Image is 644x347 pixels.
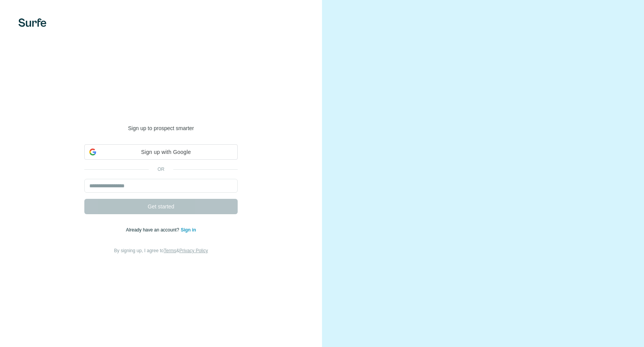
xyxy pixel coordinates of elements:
[149,166,173,173] p: or
[164,248,176,253] a: Terms
[181,227,196,233] a: Sign in
[84,92,238,123] h1: Welcome to [GEOGRAPHIC_DATA]
[114,248,208,253] span: By signing up, I agree to &
[179,248,208,253] a: Privacy Policy
[84,144,238,160] div: Sign up with Google
[126,227,181,233] span: Already have an account?
[18,18,46,27] img: Surfe's logo
[99,148,233,156] span: Sign up with Google
[84,124,238,132] p: Sign up to prospect smarter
